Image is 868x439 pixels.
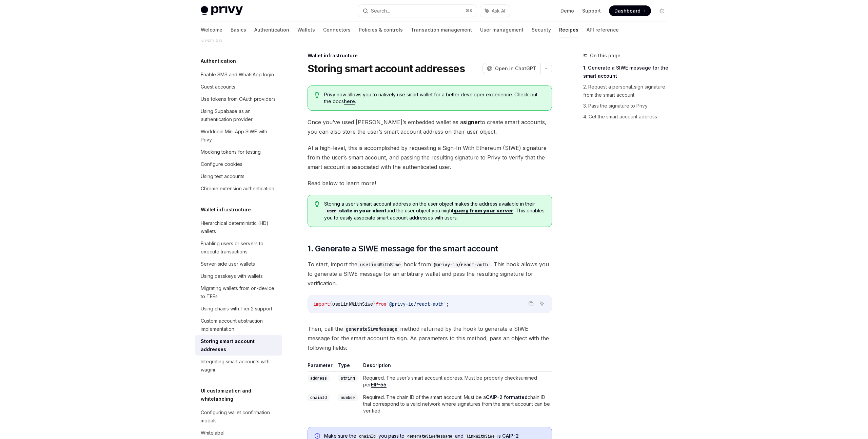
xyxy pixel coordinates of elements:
[308,324,552,352] span: Then, call the method returned by the hook to generate a SIWE message for the smart account to si...
[195,427,282,439] a: Whitelabel
[559,22,578,38] a: Recipes
[195,406,282,427] a: Configuring wallet confirmation modals
[201,22,222,38] a: Welcome
[308,178,552,188] span: Read below to learn more!
[201,6,243,16] img: light logo
[201,240,278,256] div: Enabling users or servers to execute transactions
[376,301,387,307] span: from
[360,362,552,372] th: Description
[315,201,319,207] svg: Tip
[201,206,251,214] h5: Wallet infrastructure
[360,372,552,391] td: Required. The user’s smart account address. Must be properly checksummed per .
[357,261,403,268] code: useLinkWithSiwe
[324,208,387,213] a: userstate in your client
[330,301,332,307] span: {
[373,301,376,307] span: }
[387,301,446,307] span: '@privy-io/react-auth'
[201,185,274,193] div: Chrome extension authentication
[195,158,282,170] a: Configure cookies
[315,92,319,98] svg: Tip
[195,183,282,195] a: Chrome extension authentication
[466,8,473,14] span: ⌘ K
[195,93,282,105] a: Use tokens from OAuth providers
[195,335,282,356] a: Storing smart account addresses
[201,317,278,333] div: Custom account abstraction implementation
[527,299,535,308] button: Copy the contents from the code block
[308,260,552,288] span: To start, import the hook from . This hook allows you to generate a SIWE message for an arbitrary...
[313,301,330,307] span: import
[308,243,498,254] span: 1. Generate a SIWE message for the smart account
[195,258,282,270] a: Server-side user wallets
[254,22,289,38] a: Authentication
[323,22,351,38] a: Connectors
[201,83,235,91] div: Guest accounts
[583,81,673,100] a: 2. Request a personal_sign signature from the smart account
[308,62,465,75] h1: Storing smart account addresses
[324,208,339,214] code: user
[338,394,358,401] code: number
[344,98,355,104] a: here
[587,22,619,38] a: API reference
[609,5,651,16] a: Dashboard
[195,81,282,93] a: Guest accounts
[324,208,387,213] b: state in your client
[195,126,282,146] a: Worldcoin Mini App SIWE with Privy
[480,22,524,38] a: User management
[431,261,491,268] code: @privy-io/react-auth
[411,22,472,38] a: Transaction management
[195,170,282,183] a: Using test accounts
[308,52,552,59] div: Wallet infrastructure
[308,117,552,136] span: Once you’ve used [PERSON_NAME]’s embedded wallet as a to create smart accounts, you can also stor...
[195,105,282,126] a: Using Supabase as an authentication provider
[201,284,278,301] div: Migrating wallets from on-device to TEEs
[201,57,236,65] h5: Authentication
[201,408,278,425] div: Configuring wallet confirmation modals
[492,7,505,14] span: Ask AI
[195,356,282,376] a: Integrating smart accounts with wagmi
[590,52,620,60] span: On this page
[201,305,272,313] div: Using chains with Tier 2 support
[614,7,640,14] span: Dashboard
[297,22,315,38] a: Wallets
[453,208,513,214] a: query from your server
[308,143,552,172] span: At a high-level, this is accomplished by requesting a Sign-In With Ethereum (SIWE) signature from...
[201,358,278,374] div: Integrating smart accounts with wagmi
[335,362,360,372] th: Type
[537,299,546,308] button: Ask AI
[446,301,449,307] span: ;
[358,5,477,17] button: Search...⌘K
[201,95,276,103] div: Use tokens from OAuth providers
[308,362,335,372] th: Parameter
[195,303,282,315] a: Using chains with Tier 2 support
[360,391,552,417] td: Required. The chain ID of the smart account. Must be a chain ID that correspond to a valid networ...
[324,201,545,221] span: Storing a user’s smart account address on the user object makes the address available in their an...
[482,63,540,74] button: Open in ChatGPT
[201,160,242,168] div: Configure cookies
[195,315,282,335] a: Custom account abstraction implementation
[324,91,545,105] span: Privy now allows you to natively use smart wallet for a better developer experience. Check out th...
[371,382,387,388] a: EIP-55
[371,7,390,15] div: Search...
[480,5,510,17] button: Ask AI
[308,375,330,382] code: address
[532,22,551,38] a: Security
[338,375,358,382] code: string
[201,107,278,123] div: Using Supabase as an authentication provider
[583,100,673,111] a: 3. Pass the signature to Privy
[201,172,244,180] div: Using test accounts
[656,5,667,16] button: Toggle dark mode
[201,272,263,280] div: Using passkeys with wallets
[495,65,536,72] span: Open in ChatGPT
[583,62,673,81] a: 1. Generate a SIWE message for the smart account
[201,148,261,156] div: Mocking tokens for testing
[201,387,282,403] h5: UI customization and whitelabeling
[195,69,282,81] a: Enable SMS and WhatsApp login
[201,71,274,79] div: Enable SMS and WhatsApp login
[195,270,282,282] a: Using passkeys with wallets
[486,394,528,400] a: CAIP-2 formatted
[201,219,278,235] div: Hierarchical deterministic (HD) wallets
[195,282,282,303] a: Migrating wallets from on-device to TEEs
[201,429,224,437] div: Whitelabel
[560,7,574,14] a: Demo
[582,7,601,14] a: Support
